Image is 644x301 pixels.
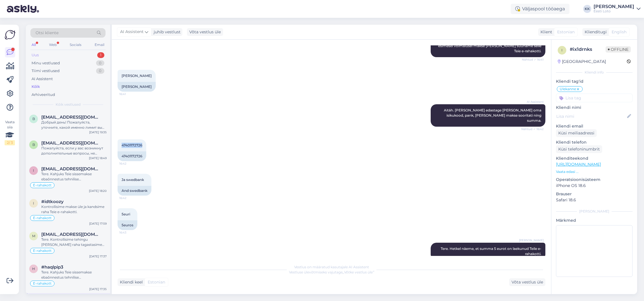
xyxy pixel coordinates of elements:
div: Socials [69,41,83,49]
span: i [33,201,34,205]
div: AI Assistent [32,76,53,82]
p: Kliendi email [556,123,633,129]
span: Tere. Hetkel näeme, et summa 5 eurot on laekunud Teile e-rahakotti. [441,246,541,256]
a: [URL][DOMAIN_NAME] [556,162,601,167]
span: AI Assistent [120,29,144,35]
div: 0 [96,60,104,66]
span: b [32,142,35,147]
div: 5euros [118,220,137,230]
p: Kliendi nimi [556,105,633,111]
div: Võta vestlus üle [509,278,545,286]
span: martinkenk@gmail.com [41,232,101,237]
p: Kliendi telefon [556,139,633,145]
div: Kõik [32,84,40,90]
div: Kliendi keel [118,279,143,285]
div: Minu vestlused [32,60,60,66]
div: Tere. Kahjuks Teie sissemakse ebaõnnestus tehnilise [PERSON_NAME] tõttu. Kontrollisime tehingu [P... [41,270,107,280]
div: Eesti Loto [594,9,634,13]
p: Vaata edasi ... [556,169,633,174]
div: Uus [32,52,39,58]
div: [DATE] 17:37 [89,254,107,258]
div: [PERSON_NAME] [556,209,633,214]
span: 5euri [122,212,130,216]
div: [GEOGRAPHIC_DATA] [558,59,606,65]
input: Lisa nimi [556,113,626,119]
span: ilonasoitu@gmail.com [41,166,101,171]
span: Ülekanne [560,87,576,91]
div: [PERSON_NAME] [594,4,634,9]
span: #idtkoozy [41,199,64,204]
span: Nähtud ✓ 16:42 [521,127,544,131]
span: #haqlpip3 [41,265,63,270]
div: Tiimi vestlused [32,68,60,74]
span: [PERSON_NAME] [519,238,544,242]
i: „Võtke vestlus üle” [343,270,374,274]
span: Nähtud ✓ 16:41 [522,57,544,62]
div: Email [93,41,106,49]
span: [PERSON_NAME] [122,74,152,78]
div: Web [48,41,58,49]
div: And swedbank [118,186,151,196]
span: Aitäh. [PERSON_NAME] edastage [PERSON_NAME] oma isikukood, pank, [PERSON_NAME] makse sooritati ni... [444,108,542,123]
div: [DATE] 17:35 [89,287,107,291]
span: Otsi kliente [36,30,58,36]
div: KK [583,5,591,13]
span: Vestlus on määratud kasutajale AI Assistent [294,265,369,269]
div: # ix1drnks [570,46,606,53]
img: Askly Logo [5,29,15,40]
span: Estonian [148,279,165,285]
div: Kontrollisime makse üle ja kandsime raha Teie e-rahakotti. [41,204,107,215]
span: E-rahakott [33,282,52,285]
span: 47401172726 [122,143,142,147]
p: Kliendi tag'id [556,78,633,84]
span: E-rahakott [33,216,52,220]
p: Märkmed [556,217,633,223]
div: Kliendi info [556,70,633,75]
span: batulinsw@gmail.com [41,140,101,146]
span: AI Assistent [522,100,544,104]
div: [DATE] 19:35 [89,130,107,134]
span: bulgakovoboe@gmail.com [41,115,101,120]
div: Võta vestlus üle [187,28,223,36]
div: [PERSON_NAME] [118,82,156,92]
div: Klienditugi [582,29,607,35]
span: i [33,168,34,173]
span: Vestluse ülevõtmiseks vajutage [289,270,374,274]
div: Klient [538,29,552,35]
p: iPhone OS 18.6 [556,183,633,189]
span: E-rahakott [33,184,52,187]
div: Добрый день! Пожалуйста, уточните, какой именно лимит вы имеете в виду. На сайте Eesti Loto можно... [41,120,107,130]
div: [DATE] 17:59 [89,221,107,226]
div: 0 [96,68,104,74]
div: All [30,41,37,49]
span: 16:43 [119,230,141,235]
span: 16:41 [119,92,141,96]
div: 47401172726 [118,151,146,161]
span: English [612,29,627,35]
div: Tere. Kontrollisime tehingu [PERSON_NAME] raha tagastasime Teie e-rahakotti. [41,237,107,247]
span: Kõik vestlused [56,102,81,107]
div: 2 / 3 [5,140,15,145]
p: Klienditeekond [556,155,633,161]
span: 16:42 [119,196,141,200]
div: Küsi telefoninumbrit [556,145,602,153]
span: Ja swedbank [122,177,144,182]
div: Küsi meiliaadressi [556,129,597,137]
p: Operatsioonisüsteem [556,177,633,183]
span: Estonian [557,29,575,35]
span: b [32,117,35,121]
div: Väljaspool tööaega [511,4,569,14]
div: [DATE] 18:49 [89,156,107,160]
p: Brauser [556,191,633,197]
a: [PERSON_NAME]Eesti Loto [594,4,641,13]
div: Vaata siia [5,119,15,145]
span: Offline [606,46,631,53]
span: m [32,234,35,238]
span: h [32,267,35,271]
div: Tere. Kahjuks Teie sissemakse ebaõnnestus tehnilise [PERSON_NAME] tõttu. Kontrollisime tehingu [P... [41,171,107,182]
div: 1 [97,52,104,58]
span: 16:42 [119,161,141,166]
div: Пожалуйста, если у вас возникнут дополнительные вопросы, не стесняйтесь обращаться к нам. [41,146,107,156]
div: Arhiveeritud [32,92,55,98]
div: juhib vestlust [151,29,181,35]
